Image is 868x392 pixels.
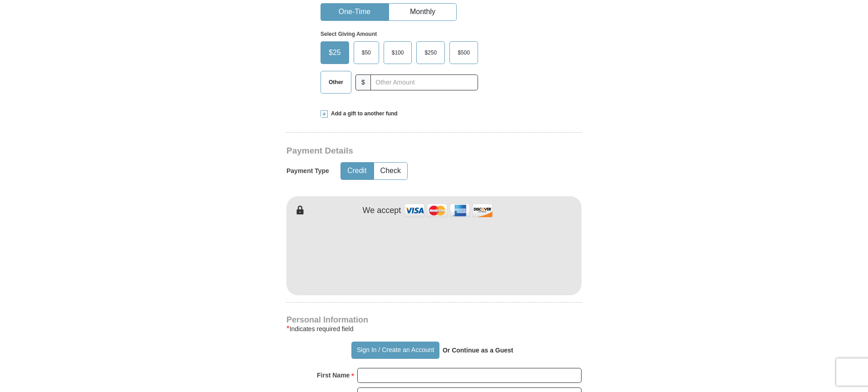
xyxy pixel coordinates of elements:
span: $ [355,74,371,90]
strong: Select Giving Amount [321,31,377,37]
input: Other Amount [370,74,478,90]
button: Check [374,163,407,179]
span: $100 [387,46,409,60]
span: $500 [453,46,474,60]
span: $50 [357,46,375,60]
button: Monthly [389,4,456,20]
h4: Personal Information [286,316,582,323]
div: Indicates required field [286,323,582,334]
button: Sign In / Create an Account [351,342,439,359]
span: $250 [420,46,441,60]
h4: We accept [363,206,401,216]
img: credit cards accepted [403,201,494,220]
button: Credit [341,163,373,179]
span: Other [324,75,348,89]
span: $25 [324,46,345,60]
strong: Or Continue as a Guest [443,347,513,354]
h3: Payment Details [286,146,518,156]
span: Add a gift to another fund [328,110,398,118]
button: One-Time [321,4,388,20]
strong: First Name [317,369,350,382]
h5: Payment Type [286,167,329,175]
